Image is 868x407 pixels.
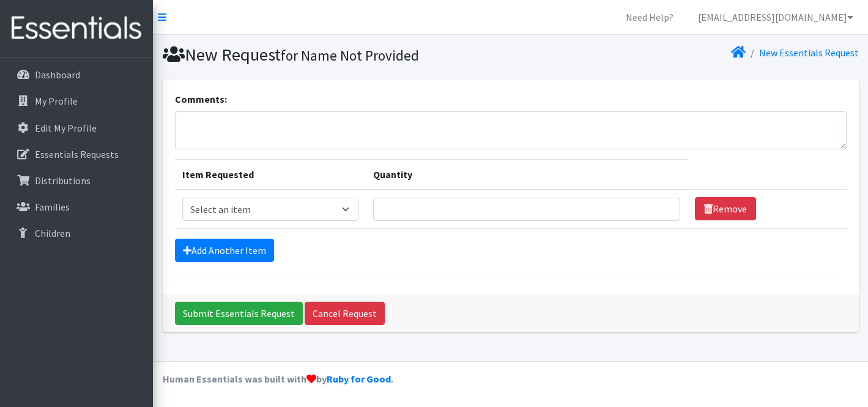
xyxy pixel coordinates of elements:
[5,62,148,87] a: Dashboard
[688,5,863,29] a: [EMAIL_ADDRESS][DOMAIN_NAME]
[695,197,756,220] a: Remove
[35,148,119,160] p: Essentials Requests
[35,69,80,81] p: Dashboard
[5,168,148,193] a: Distributions
[175,239,274,262] a: Add Another Item
[366,159,688,190] th: Quantity
[175,92,227,106] label: Comments:
[175,159,366,190] th: Item Requested
[5,116,148,140] a: Edit My Profile
[175,302,303,325] input: Submit Essentials Request
[759,47,859,59] a: New Essentials Request
[35,227,70,239] p: Children
[35,122,97,134] p: Edit My Profile
[5,8,148,49] img: HumanEssentials
[5,221,148,245] a: Children
[5,89,148,113] a: My Profile
[35,201,70,213] p: Families
[305,302,385,325] a: Cancel Request
[35,95,78,107] p: My Profile
[5,142,148,166] a: Essentials Requests
[163,373,393,385] strong: Human Essentials was built with by .
[281,47,419,64] small: for Name Not Provided
[616,5,683,29] a: Need Help?
[163,44,506,65] h1: New Request
[327,373,391,385] a: Ruby for Good
[35,174,91,187] p: Distributions
[5,195,148,219] a: Families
